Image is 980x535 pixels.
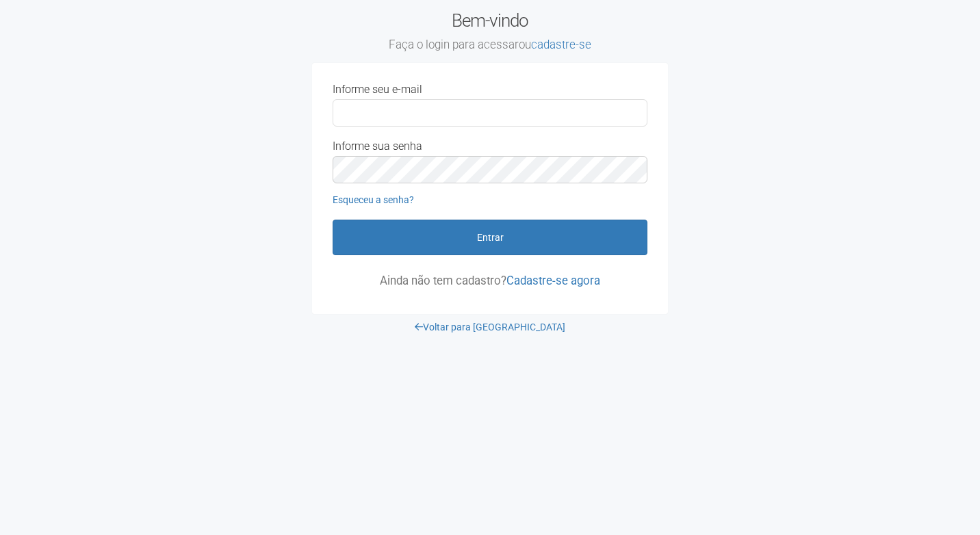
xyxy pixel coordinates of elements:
a: Cadastre-se agora [506,274,600,287]
a: Esqueceu a senha? [333,194,414,205]
small: Faça o login para acessar [312,38,668,53]
span: ou [519,38,591,51]
label: Informe sua senha [333,140,422,153]
p: Ainda não tem cadastro? [333,274,647,287]
label: Informe seu e-mail [333,83,422,96]
a: cadastre-se [531,38,591,51]
button: Entrar [333,220,647,255]
h2: Bem-vindo [312,10,668,53]
a: Voltar para [GEOGRAPHIC_DATA] [415,322,565,332]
